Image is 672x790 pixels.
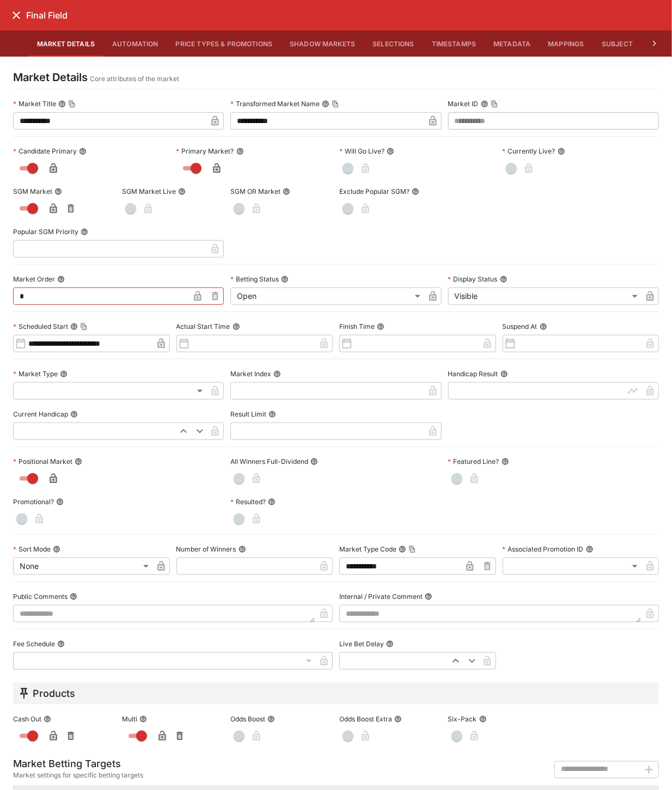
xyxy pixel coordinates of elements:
[387,148,394,155] button: Will Go Live?
[75,458,82,466] button: Positional Market
[13,409,68,419] p: Current Handicap
[503,146,555,156] p: Currently Live?
[339,592,423,601] p: Internal / Private Comment
[230,457,308,466] p: All Winners Full-Dividend
[448,457,499,466] p: Featured Line?
[239,546,246,553] button: Number of Winners
[44,715,51,723] button: Cash Out
[479,715,487,723] button: Six-Pack
[54,188,62,195] button: SGM Market
[13,457,72,466] p: Positional Market
[448,369,498,378] p: Handicap Result
[7,5,26,25] button: close
[500,275,508,283] button: Display Status
[267,715,275,723] button: Odds Boost
[491,100,498,108] button: Copy To Clipboard
[268,498,276,506] button: Resulted?
[503,544,584,554] p: Associated Promotion ID
[593,30,642,57] button: Subject
[13,497,54,506] p: Promotional?
[56,498,64,506] button: Promotional?
[540,323,547,330] button: Suspend At
[230,714,265,724] p: Odds Boost
[230,187,280,196] p: SGM OR Market
[26,10,68,21] h6: Final Field
[60,370,68,378] button: Market Type
[70,411,78,418] button: Current Handicap
[53,546,60,553] button: Sort Mode
[13,592,68,601] p: Public Comments
[122,187,176,196] p: SGM Market Live
[273,370,281,378] button: Market Index
[310,458,318,466] button: All Winners Full-Dividend
[339,187,410,196] p: Exclude Popular SGM?
[139,715,147,723] button: Multi
[13,227,78,236] p: Popular SGM Priority
[412,188,419,195] button: Exclude Popular SGM?
[13,558,152,575] div: None
[230,99,320,108] p: Transformed Market Name
[558,148,565,155] button: Currently Live?
[167,30,282,57] button: Price Types & Promotions
[176,146,234,156] p: Primary Market?
[322,100,329,108] button: Transformed Market NameCopy To Clipboard
[13,70,88,84] h4: Market Details
[13,146,77,156] p: Candidate Primary
[332,100,339,108] button: Copy To Clipboard
[70,323,78,330] button: Scheduled StartCopy To Clipboard
[503,322,537,331] p: Suspend At
[283,188,290,195] button: SGM OR Market
[448,714,477,724] p: Six-Pack
[236,148,244,155] button: Primary Market?
[178,188,186,195] button: SGM Market Live
[28,30,103,57] button: Market Details
[502,458,509,466] button: Featured Line?
[448,99,479,108] p: Market ID
[122,714,137,724] p: Multi
[79,148,87,155] button: Candidate Primary
[13,770,143,781] span: Market settings for specific betting targets
[33,687,75,700] h5: Products
[339,544,396,554] p: Market Type Code
[339,322,375,331] p: Finish Time
[176,544,236,554] p: Number of Winners
[13,99,56,108] p: Market Title
[448,287,642,305] div: Visible
[425,593,432,601] button: Internal / Private Comment
[481,100,488,108] button: Market IDCopy To Clipboard
[339,639,384,648] p: Live Bet Delay
[81,228,88,236] button: Popular SGM Priority
[13,714,41,724] p: Cash Out
[500,370,508,378] button: Handicap Result
[80,323,88,330] button: Copy To Clipboard
[176,322,230,331] p: Actual Start Time
[230,497,266,506] p: Resulted?
[339,146,384,156] p: Will Go Live?
[90,74,179,84] p: Core attributes of the market
[230,287,424,305] div: Open
[13,544,51,554] p: Sort Mode
[586,546,594,553] button: Associated Promotion ID
[408,546,416,553] button: Copy To Clipboard
[58,100,66,108] button: Market TitleCopy To Clipboard
[399,546,406,553] button: Market Type CodeCopy To Clipboard
[13,322,68,331] p: Scheduled Start
[103,30,167,57] button: Automation
[540,30,593,57] button: Mappings
[364,30,423,57] button: Selections
[281,30,364,57] button: Shadow Markets
[57,275,65,283] button: Market Order
[485,30,539,57] button: Metadata
[281,275,289,283] button: Betting Status
[13,274,55,284] p: Market Order
[386,640,394,648] button: Live Bet Delay
[13,758,143,770] h5: Market Betting Targets
[13,369,58,378] p: Market Type
[233,323,240,330] button: Actual Start Time
[68,100,76,108] button: Copy To Clipboard
[268,411,276,418] button: Result Limit
[70,593,77,601] button: Public Comments
[423,30,485,57] button: Timestamps
[13,639,55,648] p: Fee Schedule
[57,640,65,648] button: Fee Schedule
